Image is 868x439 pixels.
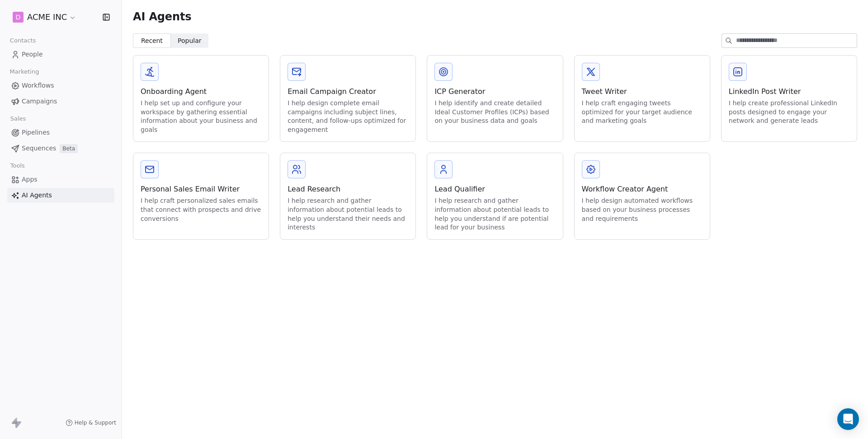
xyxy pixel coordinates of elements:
div: Workflow Creator Agent [582,184,703,195]
span: Marketing [6,65,43,79]
div: I help design automated workflows based on your business processes and requirements [582,196,703,223]
div: I help research and gather information about potential leads to help you understand their needs a... [288,196,408,232]
span: Contacts [6,34,40,47]
a: Campaigns [7,94,114,109]
div: Open Intercom Messenger [837,408,859,430]
span: Popular [178,36,202,46]
a: People [7,47,114,62]
div: Email Campaign Creator [288,86,408,97]
div: I help design complete email campaigns including subject lines, content, and follow-ups optimized... [288,99,408,134]
span: Tools [6,159,28,173]
div: I help set up and configure your workspace by gathering essential information about your business... [141,99,261,134]
div: Tweet Writer [582,86,703,97]
span: Sequences [22,144,56,153]
div: I help identify and create detailed Ideal Customer Profiles (ICPs) based on your business data an... [434,99,555,126]
a: AI Agents [7,188,114,203]
div: I help research and gather information about potential leads to help you understand if are potent... [434,196,555,232]
div: I help craft personalized sales emails that connect with prospects and drive conversions [141,196,261,223]
a: Pipelines [7,125,114,140]
span: D [16,13,21,22]
span: AI Agents [133,10,191,23]
div: Lead Research [288,184,408,195]
span: Beta [60,144,78,153]
a: Help & Support [66,419,116,426]
div: Personal Sales Email Writer [141,184,261,195]
span: Campaigns [22,97,57,106]
button: DACME INC [11,9,78,25]
span: AI Agents [22,191,52,200]
span: Help & Support [75,419,116,426]
div: ICP Generator [434,86,555,97]
div: I help craft engaging tweets optimized for your target audience and marketing goals [582,99,703,126]
a: Apps [7,172,114,187]
span: Pipelines [22,128,50,137]
div: LinkedIn Post Writer [729,86,849,97]
div: Onboarding Agent [141,86,261,97]
div: I help create professional LinkedIn posts designed to engage your network and generate leads [729,99,849,126]
span: Workflows [22,81,54,90]
a: Workflows [7,78,114,93]
span: ACME INC [27,11,67,23]
div: Lead Qualifier [434,184,555,195]
a: SequencesBeta [7,141,114,156]
span: Apps [22,175,38,184]
span: Sales [6,112,30,126]
span: People [22,50,43,59]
